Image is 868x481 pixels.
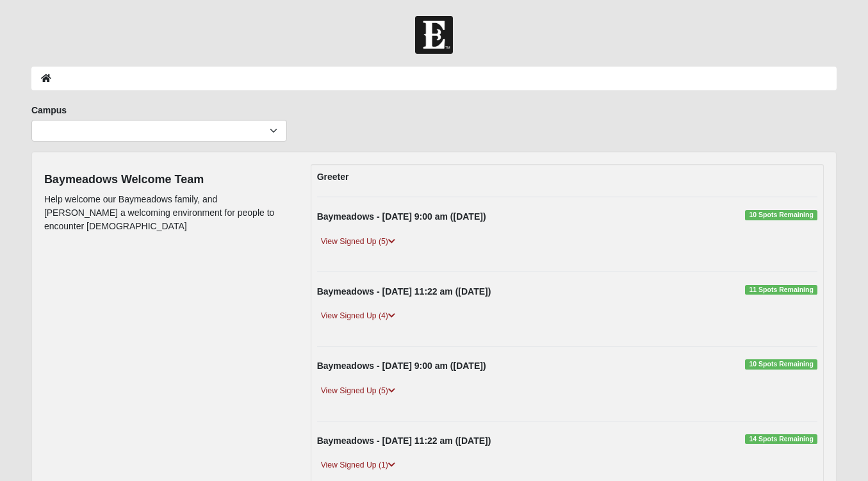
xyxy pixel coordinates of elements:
a: View Signed Up (5) [317,235,399,249]
a: View Signed Up (1) [317,459,399,472]
span: 10 Spots Remaining [745,210,817,220]
span: 14 Spots Remaining [745,434,817,444]
strong: Baymeadows - [DATE] 9:00 am ([DATE]) [317,211,486,222]
strong: Greeter [317,172,349,182]
h4: Baymeadows Welcome Team [44,173,291,187]
span: 10 Spots Remaining [745,359,817,370]
a: View Signed Up (5) [317,384,399,398]
span: 11 Spots Remaining [745,285,817,295]
strong: Baymeadows - [DATE] 9:00 am ([DATE]) [317,361,486,371]
label: Campus [31,104,67,117]
a: View Signed Up (4) [317,309,399,323]
img: Church of Eleven22 Logo [415,16,453,54]
strong: Baymeadows - [DATE] 11:22 am ([DATE]) [317,286,491,297]
strong: Baymeadows - [DATE] 11:22 am ([DATE]) [317,436,491,446]
p: Help welcome our Baymeadows family, and [PERSON_NAME] a welcoming environment for people to encou... [44,193,291,233]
